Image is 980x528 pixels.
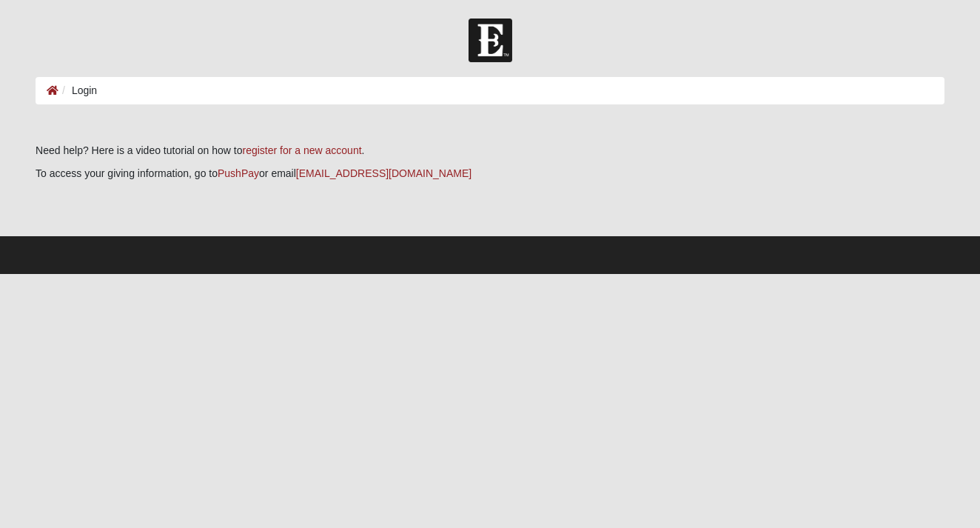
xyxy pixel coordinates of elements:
a: [EMAIL_ADDRESS][DOMAIN_NAME] [296,167,471,179]
p: To access your giving information, go to or email [36,166,944,181]
img: Church of Eleven22 Logo [469,19,512,62]
a: PushPay [218,167,259,179]
a: register for a new account [243,144,362,156]
p: Need help? Here is a video tutorial on how to . [36,143,944,158]
li: Login [58,83,97,98]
